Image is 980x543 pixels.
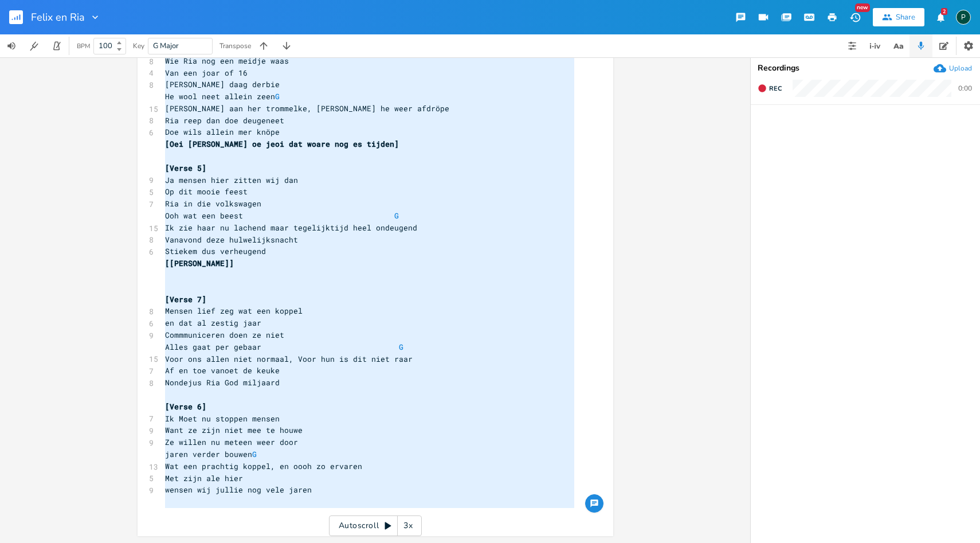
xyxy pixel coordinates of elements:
[398,515,418,536] div: 3x
[941,8,947,15] div: 2
[165,127,280,137] span: Doe wils allein mer knöpe
[165,354,413,364] span: Voor ons allen niet normaal, Voor hun is dit niet raar
[165,115,284,126] span: Ria reep dan doe deugeneet
[165,222,417,233] span: Ik zie haar nu lachend maar tegelijktijd heel ondeugend
[929,7,952,28] button: 2
[949,64,972,73] div: Upload
[165,318,261,328] span: en dat al zestig jaar
[165,437,298,447] span: Ze willen nu meteen weer door
[165,485,312,495] span: wensen wij jullie nog vele jaren
[165,365,280,376] span: Af en toe vanoet de keuke
[394,210,399,221] span: G
[844,7,867,28] button: New
[153,41,179,51] span: G Major
[873,8,924,26] button: Share
[165,186,248,197] span: Op dit mooie feest
[219,42,251,49] div: Transpose
[956,10,971,25] div: Piepo
[165,342,491,352] span: Alles gaat per gebaar
[165,461,362,471] span: Wat een prachtig koppel, en oooh zo ervaren
[165,68,248,78] span: Van een joar of 16
[399,342,403,352] span: G
[329,515,422,536] div: Autoscroll
[31,12,85,22] span: Felix en Ria
[165,258,234,268] span: [[PERSON_NAME]]
[165,401,206,412] span: [Verse 6]
[758,64,973,72] div: Recordings
[275,91,280,101] span: G
[133,42,144,49] div: Key
[165,210,403,221] span: Ooh wat een beest
[252,449,257,459] span: G
[165,163,206,173] span: [Verse 5]
[165,294,206,304] span: [Verse 7]
[165,473,243,483] span: Met zijn ale hier
[956,4,971,30] button: P
[165,235,298,245] span: Vanavond deze hulwelijksnacht
[855,3,870,12] div: New
[165,56,289,66] span: Wie Ria nog een meidje waas
[958,85,972,92] div: 0:00
[165,91,284,101] span: He wool neet allein zeen
[165,139,399,149] span: [Oei [PERSON_NAME] oe jeoi dat woare nog es tijden]
[896,12,915,22] div: Share
[165,449,261,459] span: jaren verder bouwen
[165,198,261,209] span: Ria in die volkswagen
[165,306,303,316] span: Mensen lief zeg wat een koppel
[165,79,280,89] span: [PERSON_NAME] daag derbie
[165,175,298,185] span: Ja mensen hier zitten wij dan
[165,413,280,424] span: Ik Moet nu stoppen mensen
[165,330,284,340] span: Commmuniceren doen ze niet
[934,62,972,75] button: Upload
[165,103,449,114] span: [PERSON_NAME] aan her trommelke, [PERSON_NAME] he weer afdröpe
[753,79,786,97] button: Rec
[165,246,266,256] span: Stiekem dus verheugend
[769,84,782,93] span: Rec
[165,425,303,435] span: Want ze zijn niet mee te houwe
[77,43,90,49] div: BPM
[165,377,280,388] span: Nondejus Ria God miljaard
